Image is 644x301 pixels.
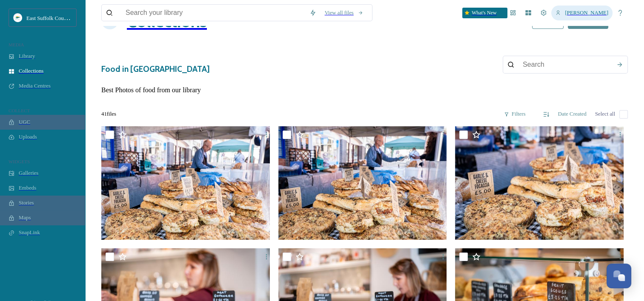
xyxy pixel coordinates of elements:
div: Date Created [554,107,591,122]
input: Search your library [121,5,305,21]
span: COLLECT [9,108,30,113]
span: SnapLink [19,230,40,236]
span: Galleries [19,170,38,176]
span: [PERSON_NAME] [565,10,608,16]
img: FridayMarketBeccles_Mary@ETTphotography_0325 (31).JPG [278,126,449,240]
div: What's New [462,8,507,18]
span: Uploads [19,134,37,140]
a: [PERSON_NAME] [551,6,613,20]
a: View all files [321,6,368,20]
span: Stories [19,200,34,206]
span: East Suffolk Council [26,14,72,21]
span: WIDGETS [9,159,30,164]
span: Library [19,53,35,60]
span: 41 file s [101,111,116,117]
div: Filters [500,107,530,122]
img: FridayMarketBeccles_Mary@ETTphotography_0325 (28).JPG [455,126,626,240]
button: Open Chat [607,264,631,288]
span: Media Centres [19,83,51,89]
span: MEDIA [9,42,24,47]
span: Collections [19,68,43,74]
input: Search [518,57,612,73]
span: UGC [19,119,30,125]
img: ESC%20Logo.png [14,14,22,22]
h3: Food in [GEOGRAPHIC_DATA] [101,64,210,74]
span: Embeds [19,185,36,191]
a: What's New [462,8,501,18]
span: Maps [19,215,31,221]
span: Select all [595,111,615,117]
span: Best Photos of food from our library [101,86,201,94]
img: FridayMarketBeccles_Mary@ETTphotography_0325 (20).JPG [101,126,272,240]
